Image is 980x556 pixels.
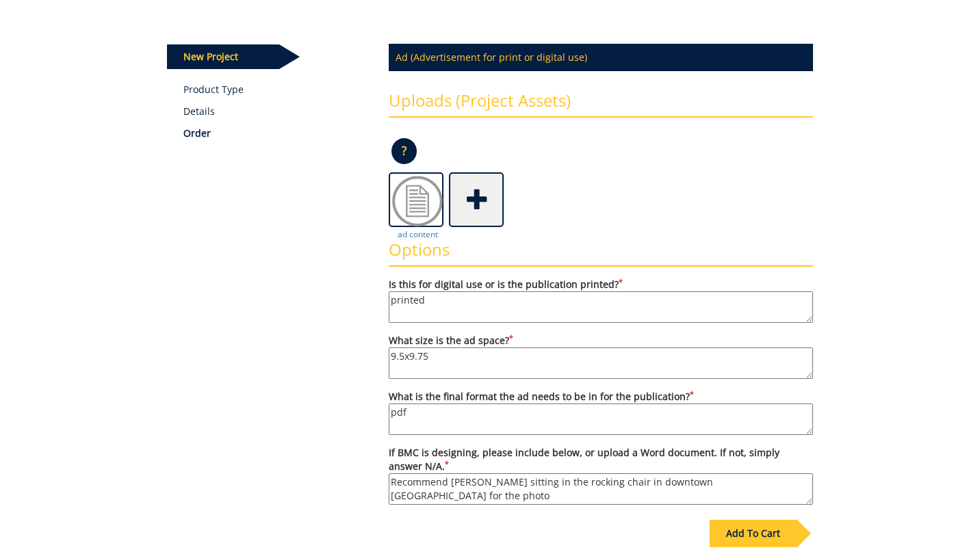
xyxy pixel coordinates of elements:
[183,105,369,118] p: Details
[391,138,417,164] p: ?
[389,446,813,505] label: If BMC is designing, please include below, or upload a Word document. If not, simply answer N/A.
[389,390,813,435] label: What is the final format the ad needs to be in for the publication?
[389,291,813,323] textarea: Is this for digital use or is the publication printed?*
[710,520,797,547] div: Add To Cart
[183,127,369,140] p: Order
[167,44,279,69] p: New Project
[389,92,813,118] h3: Uploads (Project Assets)
[389,473,813,505] textarea: If BMC is designing, please include below, or upload a Word document. If not, simply answer N/A.*
[389,278,813,323] label: Is this for digital use or is the publication printed?
[389,347,813,379] textarea: What size is the ad space?*
[389,44,813,71] p: Ad (Advertisement for print or digital use)
[183,83,369,96] a: Product Type
[390,174,445,228] img: Doc2.png
[389,241,813,267] h3: Options
[389,334,813,379] label: What size is the ad space?
[389,403,813,435] textarea: What is the final format the ad needs to be in for the publication?*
